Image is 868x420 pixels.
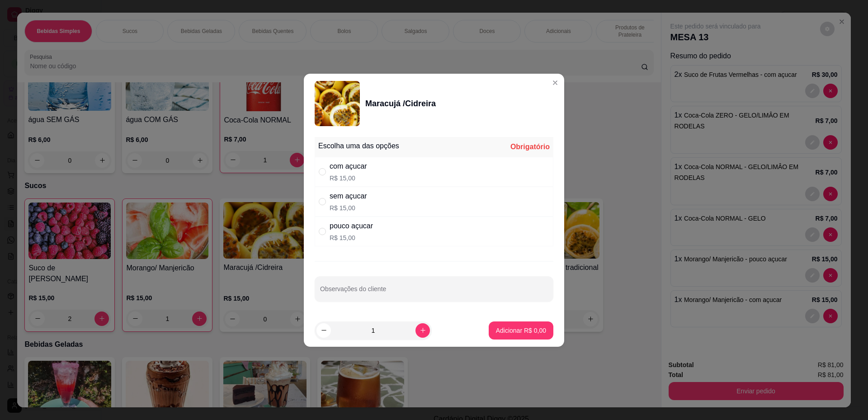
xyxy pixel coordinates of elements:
[548,76,562,90] button: Close
[330,191,367,202] div: sem açucar
[330,161,367,172] div: com açucar
[316,323,331,338] button: decrease-product-quantity
[330,174,367,183] p: R$ 15,00
[489,321,553,340] button: Adicionar R$ 0,00
[330,221,373,231] div: pouco açucar
[330,233,373,242] p: R$ 15,00
[415,323,430,338] button: increase-product-quantity
[318,141,399,151] div: Escolha uma das opções
[315,81,360,126] img: product-image
[330,203,367,212] p: R$ 15,00
[320,288,548,297] input: Observações do cliente
[365,97,436,110] div: Maracujá /Cidreira
[496,326,546,335] p: Adicionar R$ 0,00
[510,142,550,152] div: Obrigatório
